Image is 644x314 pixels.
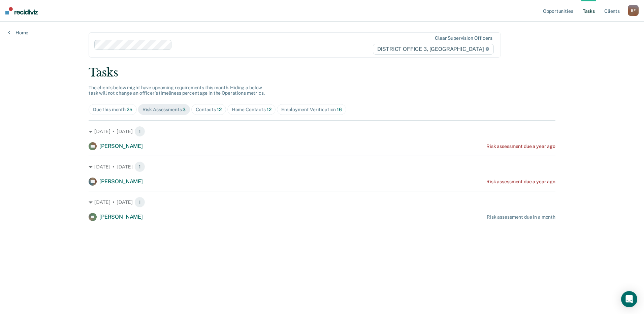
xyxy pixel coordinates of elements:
[99,214,143,220] span: [PERSON_NAME]
[621,291,637,307] div: Open Intercom Messenger
[373,44,494,55] span: DISTRICT OFFICE 3, [GEOGRAPHIC_DATA]
[267,107,271,112] span: 12
[217,107,222,112] span: 12
[281,107,342,113] div: Employment Verification
[89,85,265,96] span: The clients below might have upcoming requirements this month. Hiding a below task will not chang...
[89,66,555,80] div: Tasks
[99,143,143,149] span: [PERSON_NAME]
[486,144,555,149] div: Risk assessment due a year ago
[232,107,271,113] div: Home Contacts
[89,161,555,172] div: [DATE] • [DATE] 1
[337,107,342,112] span: 16
[89,197,555,208] div: [DATE] • [DATE] 1
[134,161,145,172] span: 1
[142,107,186,113] div: Risk Assessments
[435,35,492,41] div: Clear supervision officers
[5,7,38,14] img: Recidiviz
[487,214,555,220] div: Risk assessment due in a month
[183,107,186,112] span: 3
[127,107,132,112] span: 25
[8,30,28,36] a: Home
[628,5,639,16] button: BF
[93,107,132,113] div: Due this month
[134,126,145,137] span: 1
[628,5,639,16] div: B F
[89,126,555,137] div: [DATE] • [DATE] 1
[134,197,145,208] span: 1
[99,178,143,185] span: [PERSON_NAME]
[486,179,555,185] div: Risk assessment due a year ago
[196,107,222,113] div: Contacts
